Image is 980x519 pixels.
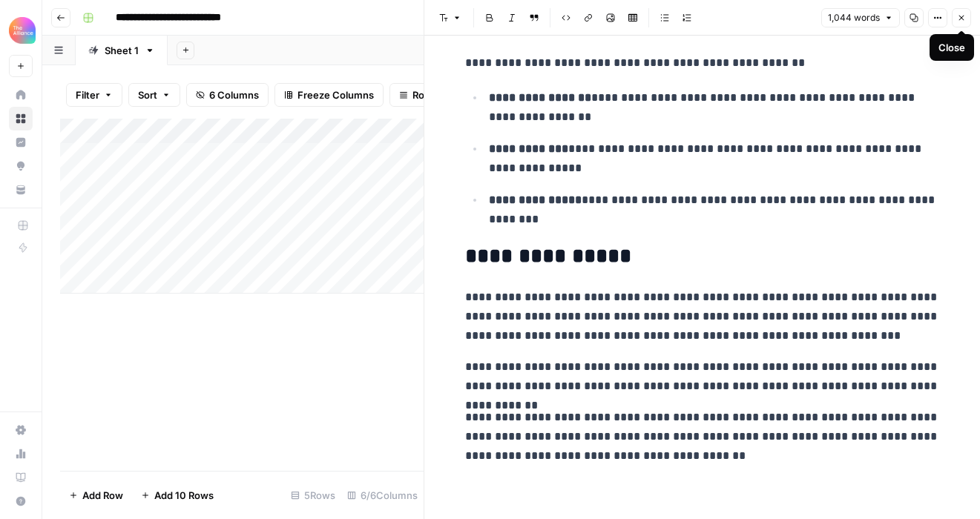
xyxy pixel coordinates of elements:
[9,154,33,178] a: Opportunities
[66,83,122,107] button: Filter
[821,8,900,27] button: 1,044 words
[209,87,259,102] span: 6 Columns
[186,83,269,107] button: 6 Columns
[9,418,33,442] a: Settings
[9,489,33,513] button: Help + Support
[9,83,33,107] a: Home
[154,488,214,503] span: Add 10 Rows
[9,107,33,130] a: Browse
[9,130,33,154] a: Insights
[128,83,180,107] button: Sort
[274,83,384,107] button: Freeze Columns
[389,83,476,107] button: Row Height
[76,36,168,65] a: Sheet 1
[297,87,374,102] span: Freeze Columns
[132,483,223,507] button: Add 10 Rows
[76,87,99,102] span: Filter
[9,178,33,202] a: Your Data
[9,466,33,489] a: Learning Hub
[9,17,36,44] img: Alliance Logo
[285,483,341,507] div: 5 Rows
[105,43,139,58] div: Sheet 1
[60,483,132,507] button: Add Row
[82,488,123,503] span: Add Row
[138,87,157,102] span: Sort
[9,12,33,49] button: Workspace: Alliance
[828,11,880,24] span: 1,044 words
[412,87,466,102] span: Row Height
[9,442,33,466] a: Usage
[341,483,424,507] div: 6/6 Columns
